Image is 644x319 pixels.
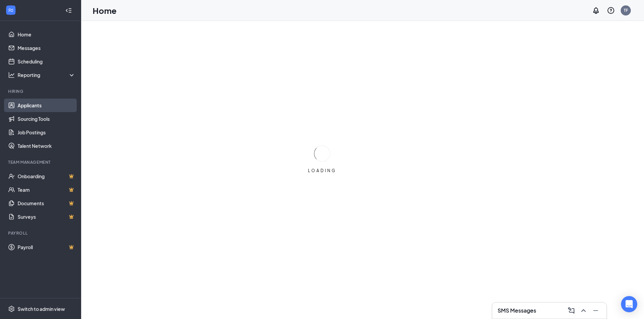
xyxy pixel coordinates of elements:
h3: SMS Messages [498,307,536,314]
a: Applicants [18,99,75,112]
svg: ComposeMessage [567,307,575,315]
a: PayrollCrown [18,240,75,254]
svg: Minimize [592,307,600,315]
svg: ChevronUp [579,307,588,315]
button: Minimize [590,305,601,316]
a: DocumentsCrown [18,196,75,210]
div: Team Management [8,159,74,165]
svg: Analysis [8,72,15,78]
svg: QuestionInfo [607,6,615,15]
a: SurveysCrown [18,210,75,223]
svg: Notifications [592,6,600,15]
svg: Settings [8,305,15,312]
a: Messages [18,41,75,55]
h1: Home [93,5,117,16]
a: TeamCrown [18,183,75,196]
button: ChevronUp [578,305,589,316]
div: LOADING [305,168,339,174]
div: Open Intercom Messenger [621,296,637,312]
div: Hiring [8,88,74,94]
div: Switch to admin view [18,305,65,312]
svg: WorkstreamLogo [7,7,14,14]
svg: Collapse [65,7,72,14]
div: TF [624,7,628,13]
a: Talent Network [18,139,75,153]
a: Job Postings [18,126,75,139]
button: ComposeMessage [566,305,577,316]
div: Reporting [18,72,76,78]
a: Home [18,28,75,41]
a: Sourcing Tools [18,112,75,126]
div: Payroll [8,230,74,236]
a: OnboardingCrown [18,169,75,183]
a: Scheduling [18,55,75,68]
